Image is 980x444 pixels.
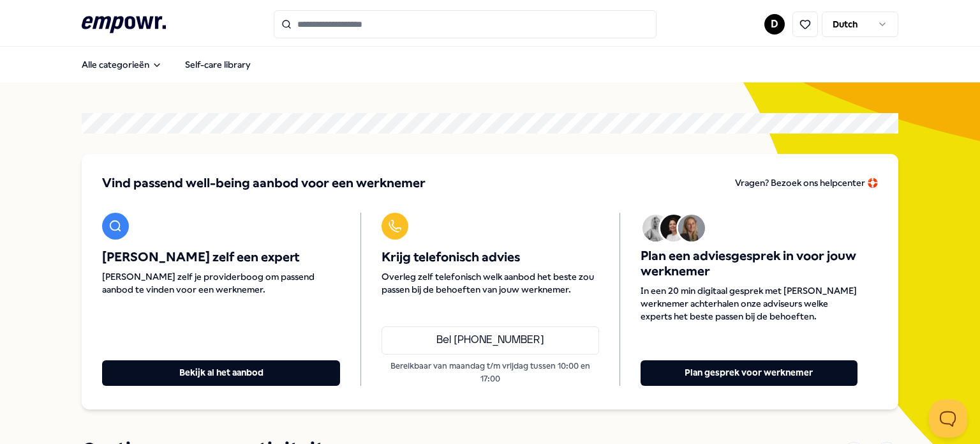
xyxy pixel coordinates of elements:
[641,360,857,386] button: Plan gesprek voor werknemer
[641,284,857,323] span: In een 20 min digitaal gesprek met [PERSON_NAME] werknemer achterhalen onze adviseurs welke exper...
[175,52,261,77] a: Self-care library
[102,250,340,265] span: [PERSON_NAME] zelf een expert
[735,178,878,188] span: Vragen? Bezoek ons helpcenter 🛟
[641,249,857,279] span: Plan een adviesgesprek in voor jouw werknemer
[71,52,172,77] button: Alle categorieën
[274,10,657,38] input: Search for products, categories or subcategories
[678,215,705,241] img: Avatar
[382,360,598,386] p: Bereikbaar van maandag t/m vrijdag tussen 10:00 en 17:00
[102,360,340,386] button: Bekijk al het aanbod
[71,52,261,77] nav: Main
[102,270,340,296] span: [PERSON_NAME] zelf je providerboog om passend aanbod te vinden voor een werknemer.
[382,250,598,265] span: Krijg telefonisch advies
[102,174,426,192] span: Vind passend well-being aanbod voor een werknemer
[929,399,967,438] iframe: Help Scout Beacon - Open
[764,14,785,34] button: D
[382,270,598,296] span: Overleg zelf telefonisch welk aanbod het beste zou passen bij de behoeften van jouw werknemer.
[660,215,687,241] img: Avatar
[382,326,598,355] a: Bel [PHONE_NUMBER]
[642,215,669,241] img: Avatar
[735,174,878,192] a: Vragen? Bezoek ons helpcenter 🛟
